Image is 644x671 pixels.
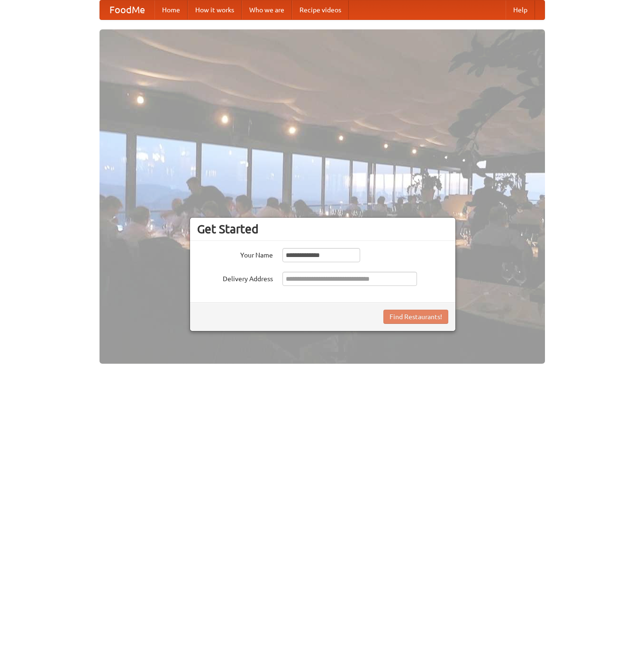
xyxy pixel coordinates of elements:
[292,0,349,19] a: Recipe videos
[383,310,448,324] button: Find Restaurants!
[188,0,242,19] a: How it works
[100,0,154,19] a: FoodMe
[506,0,535,19] a: Help
[197,222,448,236] h3: Get Started
[154,0,188,19] a: Home
[197,272,273,284] label: Delivery Address
[242,0,292,19] a: Who we are
[197,248,273,260] label: Your Name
